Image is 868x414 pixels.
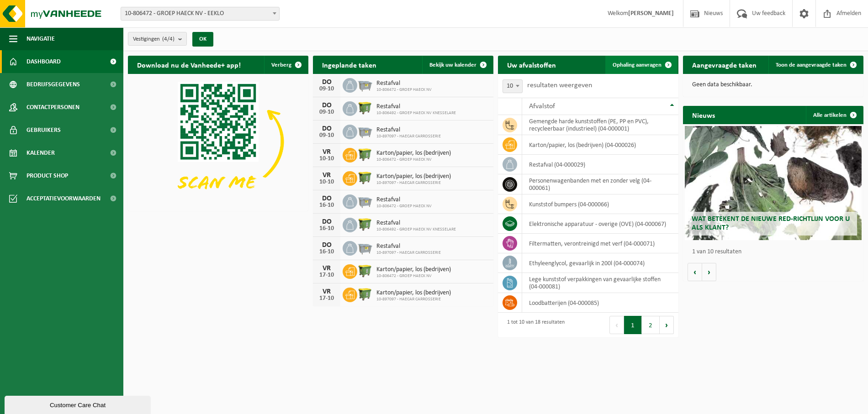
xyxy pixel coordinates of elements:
div: VR [318,172,336,179]
div: 16-10 [318,202,336,209]
div: DO [318,125,336,132]
span: 10-897097 - HAECAR CARROSSERIE [376,297,451,302]
td: loodbatterijen (04-000085) [522,293,678,313]
td: filtermatten, verontreinigd met verf (04-000071) [522,234,678,253]
div: 17-10 [318,295,336,302]
a: Wat betekent de nieuwe RED-richtlijn voor u als klant? [685,126,862,240]
p: Geen data beschikbaar. [692,82,854,88]
span: Ophaling aanvragen [613,62,662,68]
span: Dashboard [26,50,61,73]
a: Bekijk uw kalender [422,56,492,74]
button: 1 [624,316,642,334]
span: 10 [503,80,522,93]
button: Verberg [264,56,307,74]
div: VR [318,148,336,156]
div: DO [318,79,336,86]
td: ethyleenglycol, gevaarlijk in 200l (04-000074) [522,253,678,273]
a: Alle artikelen [806,106,863,124]
h2: Nieuws [683,106,724,124]
td: kunststof bumpers (04-000066) [522,194,678,214]
a: Toon de aangevraagde taken [768,56,863,74]
span: Bedrijfsgegevens [26,73,80,96]
img: WB-1100-HPE-GN-51 [357,147,373,162]
span: Karton/papier, los (bedrijven) [376,173,451,180]
button: Next [660,316,674,334]
td: elektronische apparatuur - overige (OVE) (04-000067) [522,214,678,234]
span: Navigatie [26,27,55,50]
span: 10-806472 - GROEP HAECK NV - EEKLO [121,7,280,21]
span: 10-806492 - GROEP HAECK NV KNESSELARE [376,227,456,232]
img: WB-1100-HPE-GN-50 [357,216,373,232]
div: DO [318,218,336,225]
button: Vorige [688,263,702,281]
div: VR [318,265,336,272]
div: DO [318,195,336,202]
h2: Download nu de Vanheede+ app! [128,56,250,73]
label: resultaten weergeven [527,82,592,89]
div: DO [318,241,336,249]
img: Download de VHEPlus App [128,74,308,209]
div: 09-10 [318,109,336,115]
td: personenwagenbanden met en zonder velg (04-000061) [522,174,678,194]
button: OK [192,32,213,47]
span: 10 [503,79,523,93]
span: 10-806492 - GROEP HAECK NV KNESSELARE [376,110,456,116]
span: Restafval [376,80,432,87]
span: Karton/papier, los (bedrijven) [376,289,451,297]
span: 10-806472 - GROEP HAECK NV [376,87,432,93]
img: WB-2500-GAL-GY-01 [357,123,373,139]
span: Toon de aangevraagde taken [776,62,847,68]
span: 10-806472 - GROEP HAECK NV [376,273,451,279]
td: gemengde harde kunststoffen (PE, PP en PVC), recycleerbaar (industrieel) (04-000001) [522,115,678,135]
div: DO [318,102,336,109]
span: Verberg [271,62,291,68]
img: WB-1100-HPE-GN-50 [357,100,373,115]
span: Vestigingen [133,32,175,46]
img: WB-1100-HPE-GN-50 [357,286,373,302]
span: 10-897097 - HAECAR CARROSSERIE [376,250,441,256]
span: Acceptatievoorwaarden [26,187,101,210]
div: 16-10 [318,225,336,232]
button: 2 [642,316,660,334]
h2: Ingeplande taken [313,56,386,73]
span: Gebruikers [26,119,61,141]
h2: Uw afvalstoffen [498,56,565,73]
div: 10-10 [318,179,336,185]
span: Kalender [26,141,55,164]
td: lege kunststof verpakkingen van gevaarlijke stoffen (04-000081) [522,273,678,293]
span: Restafval [376,220,456,227]
span: Product Shop [26,164,68,187]
span: Restafval [376,196,432,204]
button: Previous [609,316,624,334]
img: WB-2500-GAL-GY-04 [357,77,373,92]
p: 1 van 10 resultaten [692,249,859,255]
div: 17-10 [318,272,336,278]
span: Restafval [376,126,441,134]
div: 16-10 [318,249,336,255]
span: 10-806472 - GROEP HAECK NV [376,204,432,209]
span: Contactpersonen [26,96,79,119]
button: Volgende [702,263,716,281]
span: Afvalstof [529,103,555,110]
button: Vestigingen(4/4) [128,32,187,46]
div: 09-10 [318,86,336,92]
a: Ophaling aanvragen [605,56,677,74]
span: 10-897097 - HAECAR CARROSSERIE [376,180,451,186]
strong: [PERSON_NAME] [628,10,674,17]
span: Restafval [376,103,456,110]
iframe: chat widget [5,394,153,414]
span: Restafval [376,243,441,250]
img: WB-2500-GAL-GY-04 [357,193,373,209]
span: Karton/papier, los (bedrijven) [376,266,451,273]
td: karton/papier, los (bedrijven) (04-000026) [522,135,678,155]
div: 09-10 [318,132,336,139]
span: Bekijk uw kalender [429,62,476,68]
count: (4/4) [162,36,175,42]
img: WB-2500-GAL-GY-01 [357,240,373,255]
img: WB-1100-HPE-GN-51 [357,263,373,278]
span: Wat betekent de nieuwe RED-richtlijn voor u als klant? [692,215,850,231]
span: Karton/papier, los (bedrijven) [376,150,451,157]
div: 10-10 [318,156,336,162]
span: 10-897097 - HAECAR CARROSSERIE [376,134,441,139]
